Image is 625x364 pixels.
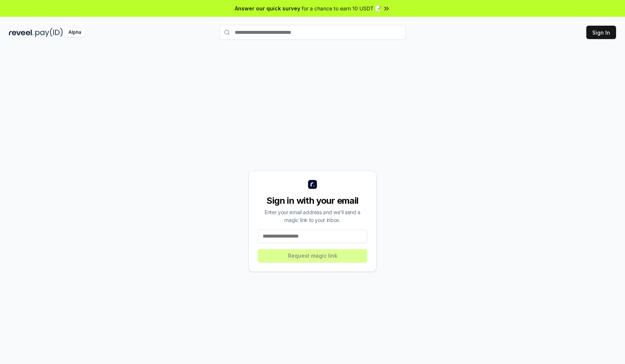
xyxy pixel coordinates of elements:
[258,208,367,224] div: Enter your email address and we’ll send a magic link to your inbox.
[35,28,63,37] img: pay_id
[235,4,300,12] span: Answer our quick survey
[258,195,367,207] div: Sign in with your email
[64,28,85,37] div: Alpha
[9,28,34,37] img: reveel_dark
[302,4,381,12] span: for a chance to earn 10 USDT 📝
[586,26,616,39] button: Sign In
[308,180,317,189] img: logo_small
